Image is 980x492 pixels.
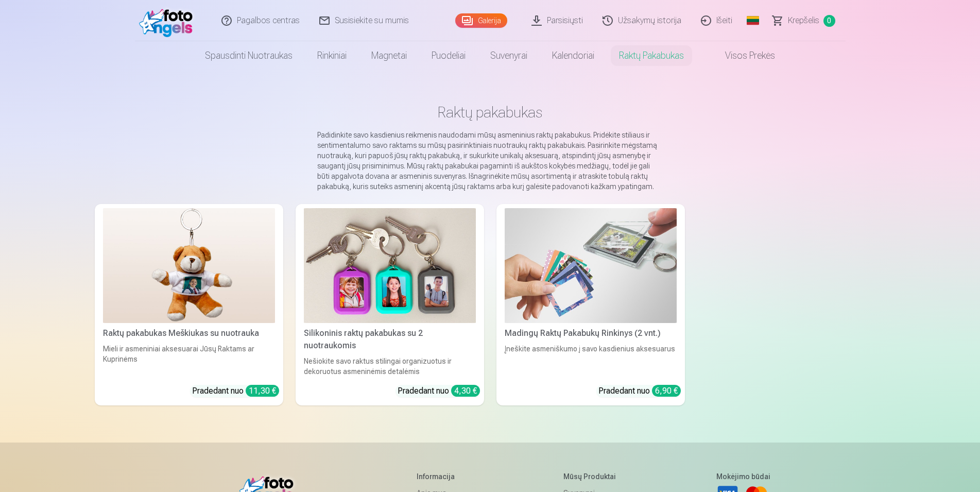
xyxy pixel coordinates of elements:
[300,327,480,352] div: Silikoninis raktų pakabukas su 2 nuotraukomis
[540,41,607,70] a: Kalendoriai
[103,103,878,122] h1: Raktų pakabukas
[501,344,681,377] div: Įneškite asmeniškumo į savo kasdienius aksesuarus
[139,4,198,37] img: /fa2
[823,15,835,27] span: 0
[193,41,305,70] a: Spausdinti nuotraukas
[419,41,478,70] a: Puodeliai
[451,385,480,397] div: 4,30 €
[607,41,696,70] a: Raktų pakabukas
[305,41,359,70] a: Rinkiniai
[304,208,476,323] img: Silikoninis raktų pakabukas su 2 nuotraukomis
[652,385,681,397] div: 6,90 €
[192,385,279,397] div: Pradedant nuo
[103,208,275,323] img: Raktų pakabukas Meškiukas su nuotrauka
[296,204,484,405] a: Silikoninis raktų pakabukas su 2 nuotraukomisSilikoninis raktų pakabukas su 2 nuotraukomisNešioki...
[300,356,480,377] div: Nešiokite savo raktus stilingai organizuotus ir dekoruotus asmeninėmis detalėmis
[496,204,685,405] a: Madingų Raktų Pakabukų Rinkinys (2 vnt.)Madingų Raktų Pakabukų Rinkinys (2 vnt.)Įneškite asmenišk...
[99,344,279,377] div: Mieli ir asmeniniai aksesuarai Jūsų Raktams ar Kuprinėms
[716,471,770,482] h5: Mokėjimo būdai
[598,385,681,397] div: Pradedant nuo
[563,471,638,482] h5: Mūsų produktai
[359,41,419,70] a: Magnetai
[455,13,507,28] a: Galerija
[95,204,283,405] a: Raktų pakabukas Meškiukas su nuotraukaRaktų pakabukas Meškiukas su nuotraukaMieli ir asmeniniai a...
[99,327,279,340] div: Raktų pakabukas Meškiukas su nuotrauka
[398,385,480,397] div: Pradedant nuo
[246,385,279,397] div: 11,30 €
[696,41,787,70] a: Visos prekės
[505,208,677,323] img: Madingų Raktų Pakabukų Rinkinys (2 vnt.)
[788,14,819,27] span: Krepšelis
[417,471,485,482] h5: Informacija
[501,327,681,340] div: Madingų Raktų Pakabukų Rinkinys (2 vnt.)
[478,41,540,70] a: Suvenyrai
[317,130,663,192] p: Padidinkite savo kasdienius reikmenis naudodami mūsų asmeninius raktų pakabukus. Pridėkite stilia...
